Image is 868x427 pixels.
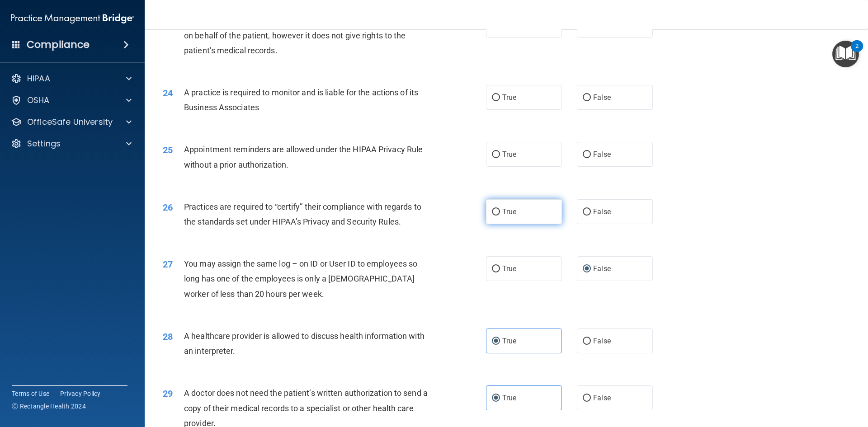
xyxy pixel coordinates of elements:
div: 2 [855,46,859,58]
input: False [583,94,591,101]
p: Settings [27,138,61,149]
span: True [502,150,516,159]
span: 24 [163,88,173,99]
input: True [492,338,500,345]
span: 27 [163,259,173,270]
span: Appointment reminders are allowed under the HIPAA Privacy Rule without a prior authorization. [184,145,423,169]
input: False [583,266,591,272]
a: HIPAA [11,73,132,84]
span: A healthcare provider is allowed to discuss health information with an interpreter. [184,331,425,356]
span: True [502,93,516,102]
a: Privacy Policy [60,389,101,398]
input: True [492,94,500,101]
input: True [492,209,500,216]
span: False [593,93,611,102]
p: HIPAA [27,73,50,84]
span: 28 [163,331,173,342]
img: PMB logo [11,9,134,28]
span: 26 [163,202,173,213]
input: False [583,151,591,158]
span: True [502,264,516,273]
span: False [593,337,611,345]
input: False [583,209,591,216]
span: A healthcare power of attorney provides rights to make decisions on behalf of the patient, howeve... [184,15,420,55]
span: Ⓒ Rectangle Health 2024 [12,402,86,411]
input: True [492,395,500,402]
button: Open Resource Center, 2 new notifications [832,41,859,67]
input: False [583,338,591,345]
span: False [593,264,611,273]
p: OSHA [27,95,50,106]
a: OfficeSafe University [11,117,132,127]
span: True [502,337,516,345]
span: False [593,207,611,216]
span: False [593,150,611,159]
input: True [492,266,500,272]
span: True [502,207,516,216]
span: 29 [163,388,173,399]
span: A practice is required to monitor and is liable for the actions of its Business Associates [184,88,418,112]
input: True [492,151,500,158]
span: 25 [163,145,173,155]
p: OfficeSafe University [27,117,113,127]
h4: Compliance [27,38,90,51]
input: False [583,395,591,402]
span: True [502,394,516,402]
a: Settings [11,138,132,149]
a: OSHA [11,95,132,106]
span: Practices are required to “certify” their compliance with regards to the standards set under HIPA... [184,202,421,226]
span: You may assign the same log – on ID or User ID to employees so long has one of the employees is o... [184,259,417,298]
a: Terms of Use [12,389,49,398]
span: False [593,394,611,402]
